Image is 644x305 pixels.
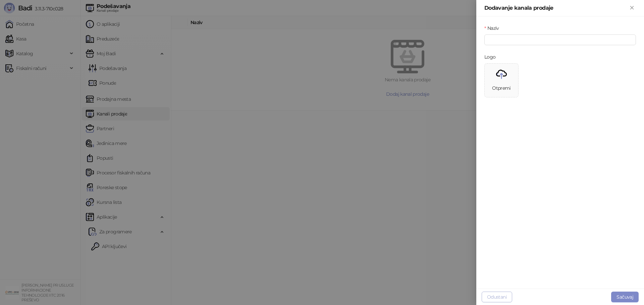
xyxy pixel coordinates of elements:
div: Otpremi [492,84,511,92]
button: Sačuvaj [611,292,639,302]
input: Naziv [484,34,636,45]
label: Naziv [484,24,503,32]
button: Odustani [482,292,512,302]
button: Zatvori [628,4,636,12]
label: Logo [484,53,500,61]
div: Dodavanje kanala prodaje [484,4,628,12]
